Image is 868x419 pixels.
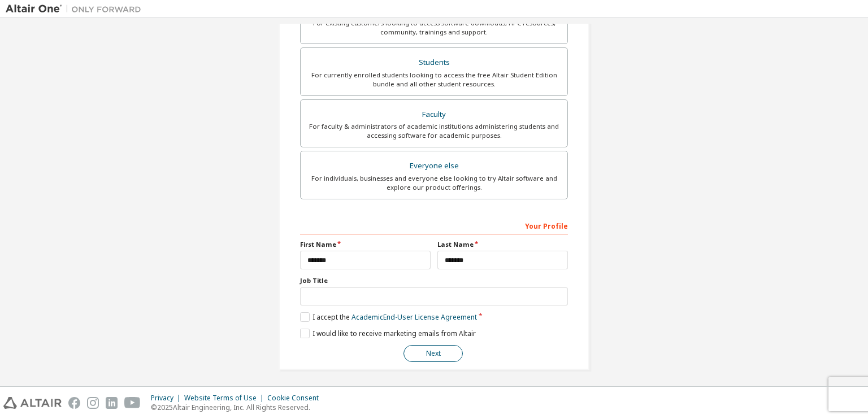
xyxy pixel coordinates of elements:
button: Next [403,345,463,362]
a: Academic End-User License Agreement [351,312,477,322]
div: For currently enrolled students looking to access the free Altair Student Edition bundle and all ... [307,71,561,89]
div: Cookie Consent [267,394,325,403]
label: First Name [300,240,431,249]
img: Altair One [6,3,147,15]
label: I would like to receive marketing emails from Altair [300,329,476,338]
div: For existing customers looking to access software downloads, HPC resources, community, trainings ... [307,19,561,37]
label: I accept the [300,312,477,322]
label: Job Title [300,276,568,285]
img: youtube.svg [124,397,141,409]
div: Website Terms of Use [184,394,267,403]
img: facebook.svg [68,397,80,409]
img: altair_logo.svg [3,397,62,409]
div: For faculty & administrators of academic institutions administering students and accessing softwa... [307,122,561,140]
div: Your Profile [300,216,568,234]
div: Privacy [151,394,184,403]
div: Everyone else [307,158,561,174]
img: linkedin.svg [106,397,118,409]
div: For individuals, businesses and everyone else looking to try Altair software and explore our prod... [307,174,561,192]
div: Faculty [307,107,561,123]
div: Students [307,55,561,71]
img: instagram.svg [87,397,99,409]
p: © 2025 Altair Engineering, Inc. All Rights Reserved. [151,403,325,412]
label: Last Name [437,240,568,249]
